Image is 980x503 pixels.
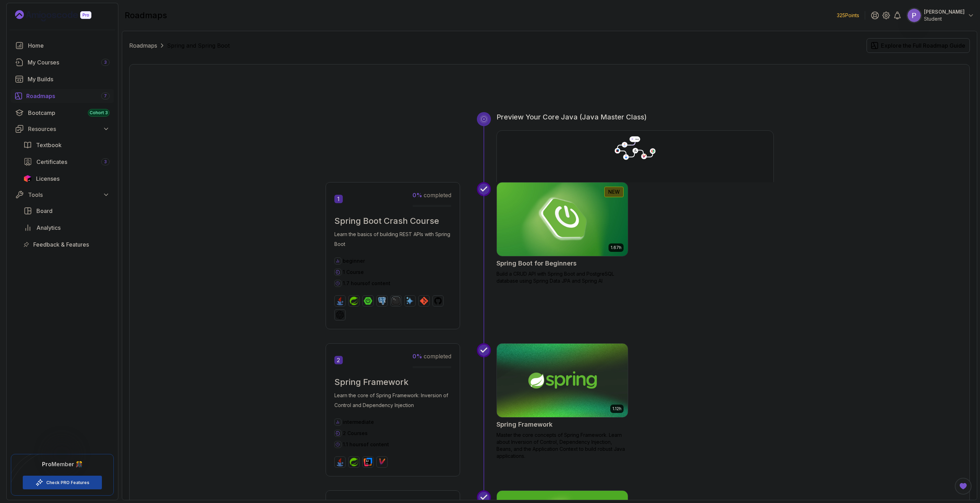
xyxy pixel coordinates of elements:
[334,229,451,249] p: Learn the basics of building REST APIs with Spring Boot
[11,39,114,53] a: home
[924,8,965,15] p: [PERSON_NAME]
[412,192,451,199] span: completed
[908,9,921,22] img: user profile image
[334,195,343,203] span: 1
[336,458,344,466] img: java logo
[28,58,110,67] div: My Courses
[496,182,628,284] a: Spring Boot for Beginners card1.67hNEWSpring Boot for BeginnersBuild a CRUD API with Spring Boot ...
[19,204,114,218] a: board
[378,458,386,466] img: maven logo
[19,155,114,169] a: certificates
[26,92,110,100] div: Roadmaps
[11,106,114,120] a: bootcamp
[125,10,167,21] h2: roadmaps
[937,459,980,492] iframe: chat widget
[11,123,114,135] button: Resources
[412,353,451,360] span: completed
[90,110,108,116] span: Cohort 3
[611,245,621,250] p: 1.67h
[11,89,114,103] a: roadmaps
[497,344,628,417] img: Spring Framework card
[608,188,620,195] p: NEW
[19,237,114,251] a: feedback
[343,280,390,287] p: 1.7 hours of content
[28,109,110,117] div: Bootcamp
[612,406,621,412] p: 1.12h
[104,60,107,65] span: 3
[496,343,628,460] a: Spring Framework card1.12hSpring FrameworkMaster the core concepts of Spring Framework. Learn abo...
[19,138,114,152] a: textbook
[19,221,114,235] a: analytics
[350,297,358,305] img: spring logo
[36,174,60,183] span: Licenses
[496,432,628,460] p: Master the core concepts of Spring Framework. Learn about Inversion of Control, Dependency Inject...
[343,419,374,426] p: intermediate
[22,475,102,490] button: Check PRO Features
[420,297,428,305] img: git logo
[336,297,344,305] img: java logo
[924,15,965,22] p: Student
[11,55,114,69] a: courses
[496,420,552,429] h2: Spring Framework
[36,141,62,149] span: Textbook
[15,10,107,21] a: Landing page
[334,356,343,364] span: 2
[881,41,965,50] div: Explore the Full Roadmap Guide
[104,159,107,165] span: 3
[36,158,67,166] span: Certificates
[11,72,114,86] a: builds
[378,297,386,305] img: postgres logo
[343,441,389,448] p: 1.1 hours of content
[406,297,414,305] img: ai logo
[46,480,89,485] a: Check PRO Features
[28,125,110,133] div: Resources
[907,8,974,22] button: user profile image[PERSON_NAME]Student
[497,182,628,256] img: Spring Boot for Beginners card
[104,93,107,99] span: 7
[167,41,230,50] p: Spring and Spring Boot
[867,38,970,53] button: Explore the Full Roadmap Guide
[837,12,859,19] p: 325 Points
[496,259,577,268] h2: Spring Boot for Beginners
[336,311,344,319] img: chatgpt logo
[392,297,400,305] img: terminal logo
[343,430,368,436] span: 2 Courses
[496,112,774,122] h3: Preview Your Core Java (Java Master Class)
[33,240,89,249] span: Feedback & Features
[364,458,372,466] img: intellij logo
[28,75,110,83] div: My Builds
[28,191,110,199] div: Tools
[350,458,358,466] img: spring logo
[412,192,422,199] span: 0 %
[23,175,32,182] img: jetbrains icon
[334,377,451,388] h2: Spring Framework
[129,41,157,50] a: Roadmaps
[412,353,422,360] span: 0 %
[496,270,628,284] p: Build a CRUD API with Spring Boot and PostgreSQL database using Spring Data JPA and Spring AI
[343,269,364,275] span: 1 Course
[364,297,372,305] img: spring-boot logo
[334,391,451,410] p: Learn the core of Spring Framework: Inversion of Control and Dependency Injection
[343,257,365,264] p: beginner
[36,207,53,215] span: Board
[19,172,114,186] a: licenses
[334,215,451,227] h2: Spring Boot Crash Course
[11,188,114,201] button: Tools
[36,223,61,232] span: Analytics
[434,297,442,305] img: github logo
[28,41,110,50] div: Home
